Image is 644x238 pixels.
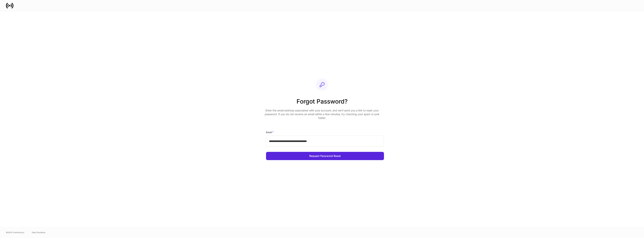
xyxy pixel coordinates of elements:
[266,130,274,134] h6: Email
[32,231,46,234] a: Data Disclaimer
[266,152,384,160] button: Request Password Reset
[263,109,381,120] p: Enter the email address associated with your account, and we’ll send you a link to reset your pas...
[309,155,341,157] div: Request Password Reset
[263,97,381,109] h2: Forgot Password?
[6,231,24,234] span: © 2025 OneAdvisory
